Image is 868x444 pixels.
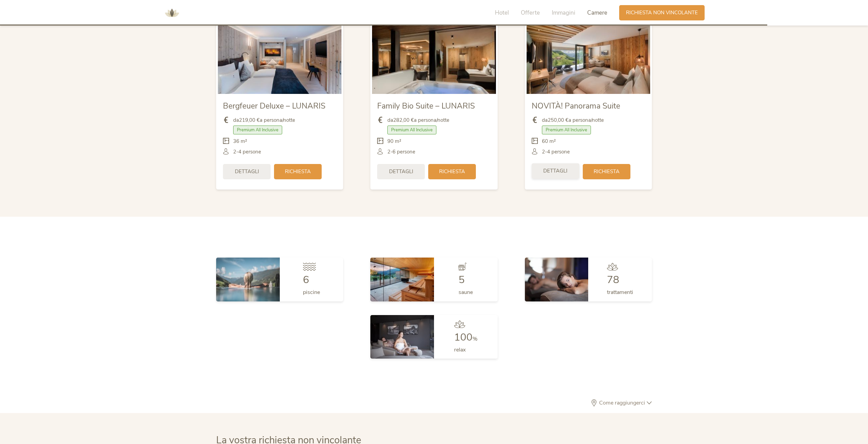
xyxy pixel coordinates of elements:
span: Bergfeuer Deluxe – LUNARIS [223,101,325,111]
span: 78 [607,273,619,287]
span: Immagini [552,9,575,17]
span: NOVITÀ! Panorama Suite [532,101,620,111]
a: AMONTI & LUNARIS Wellnessresort [162,10,182,15]
span: 90 m² [387,138,401,145]
span: trattamenti [607,289,633,296]
span: Camere [587,9,607,17]
span: Dettagli [235,168,259,175]
span: 2-4 persone [542,148,570,155]
span: 5 [459,273,465,287]
img: AMONTI & LUNARIS Wellnessresort [162,3,182,23]
span: 6 [303,273,309,287]
span: 100 [454,330,472,344]
span: relax [454,346,466,353]
span: Offerte [521,9,540,17]
span: Hotel [495,9,509,17]
span: Richiesta non vincolante [626,9,698,16]
span: da a persona/notte [233,117,295,124]
span: Come raggiungerci [597,400,647,406]
span: Dettagli [389,168,413,175]
span: 36 m² [233,138,247,145]
b: 282,00 € [393,117,414,124]
span: Premium All Inclusive [233,126,282,134]
span: piscine [303,289,320,296]
span: % [472,335,478,343]
img: Family Bio Suite – LUNARIS [372,24,496,94]
span: saune [459,289,473,296]
span: Family Bio Suite – LUNARIS [377,101,475,111]
span: Dettagli [543,167,567,175]
span: Richiesta [594,168,620,175]
span: Richiesta [439,168,465,175]
span: Premium All Inclusive [542,126,591,134]
b: 219,00 € [239,117,260,124]
span: da a persona/notte [387,117,449,124]
span: 2-6 persone [387,148,415,155]
span: Richiesta [285,168,311,175]
b: 250,00 € [548,117,568,124]
span: 2-4 persone [233,148,261,155]
img: NOVITÀ! Panorama Suite [527,24,650,94]
span: Premium All Inclusive [387,126,436,134]
img: Bergfeuer Deluxe – LUNARIS [218,24,341,94]
span: da a persona/notte [542,117,604,124]
span: 60 m² [542,138,556,145]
